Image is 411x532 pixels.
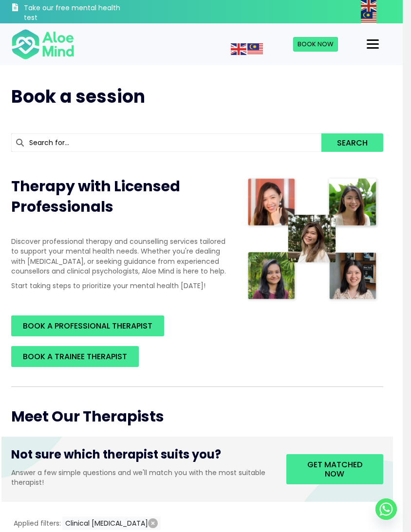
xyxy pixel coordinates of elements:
[11,281,226,291] p: Start taking steps to prioritize your mental health [DATE]!
[363,36,383,53] button: Menu
[23,351,127,362] span: BOOK A TRAINEE THERAPIST
[247,44,264,54] a: Malay
[11,28,75,60] img: Aloe mind Logo
[231,44,247,54] a: English
[247,43,263,55] img: ms
[293,37,338,52] a: Book Now
[321,133,383,152] button: Search
[11,346,139,367] a: BOOK A TRAINEE THERAPIST
[11,84,145,109] span: Book a session
[361,12,376,23] img: ms
[286,454,383,484] a: Get matched now
[11,446,272,468] h3: Not sure which therapist suits you?
[361,12,377,22] a: Malay
[24,3,123,22] h3: Take our free mental health test
[11,406,164,427] span: Meet Our Therapists
[11,237,226,276] p: Discover professional therapy and counselling services tailored to support your mental health nee...
[375,498,397,520] a: Whatsapp
[298,39,334,49] span: Book Now
[11,468,272,488] p: Answer a few simple questions and we'll match you with the most suitable therapist!
[307,459,362,479] span: Get matched now
[62,516,161,530] button: Clinical [MEDICAL_DATA]
[231,43,246,55] img: en
[11,315,164,336] a: BOOK A PROFESSIONAL THERAPIST
[361,0,377,10] a: English
[14,518,61,528] span: Applied filters:
[11,133,321,152] input: Search for...
[246,176,379,302] img: Therapist collage
[23,320,152,331] span: BOOK A PROFESSIONAL THERAPIST
[11,176,180,217] span: Therapy with Licensed Professionals
[11,2,123,23] a: Take our free mental health test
